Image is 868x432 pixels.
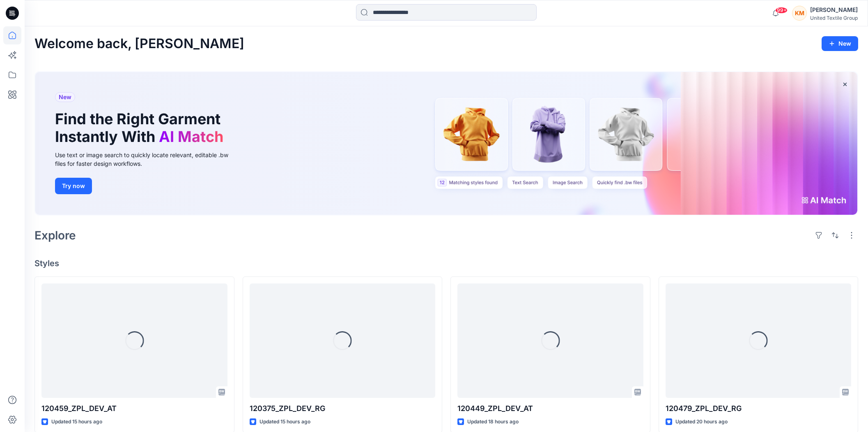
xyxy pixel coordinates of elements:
[34,258,858,268] h4: Styles
[675,418,728,426] p: Updated 20 hours ago
[822,36,858,51] button: New
[59,92,71,102] span: New
[41,403,227,414] p: 120459_ZPL_DEV_AT
[810,15,858,21] div: United Textile Group
[810,5,858,15] div: [PERSON_NAME]
[467,418,519,426] p: Updated 18 hours ago
[159,128,223,146] span: AI Match
[792,6,807,21] div: KM
[55,110,227,146] h1: Find the Right Garment Instantly With
[34,36,244,51] h2: Welcome back, [PERSON_NAME]
[666,403,852,414] p: 120479_ZPL_DEV_RG
[457,403,643,414] p: 120449_ZPL_DEV_AT
[55,151,240,168] div: Use text or image search to quickly locate relevant, editable .bw files for faster design workflows.
[250,403,436,414] p: 120375_ZPL_DEV_RG
[51,418,102,426] p: Updated 15 hours ago
[259,418,310,426] p: Updated 15 hours ago
[55,178,92,194] button: Try now
[775,7,788,14] span: 99+
[34,229,76,242] h2: Explore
